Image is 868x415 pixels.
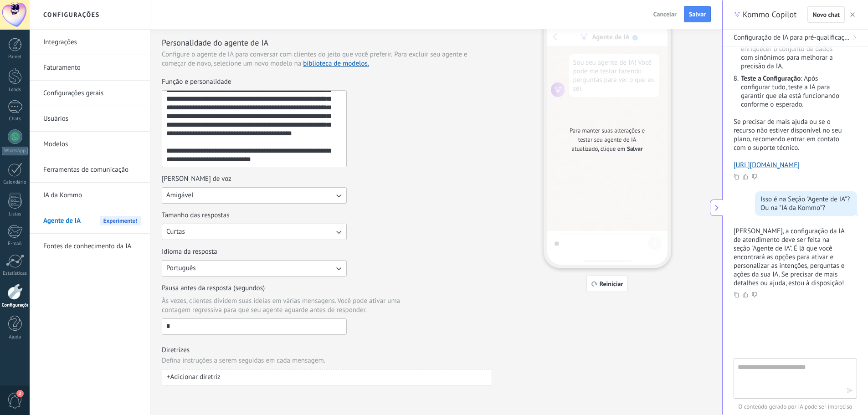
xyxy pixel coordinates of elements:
[743,9,796,20] span: Kommo Copilot
[16,390,24,397] span: 2
[43,106,141,132] a: Usuários
[30,81,150,106] li: Configurações gerais
[2,179,28,185] div: Calendário
[162,260,347,277] button: Idioma da resposta
[162,369,492,385] button: +Adicionar diretriz
[586,276,628,292] button: Reiniciar
[162,247,217,256] span: Idioma da resposta
[43,81,141,106] a: Configurações gerais
[30,55,150,81] li: Faturamento
[760,195,852,212] div: Isso é na Seção "Agente de IA"? Ou na "IA da Kommo"?
[167,373,221,382] span: + Adicionar diretriz
[162,50,392,59] span: Configure o agente de IA para conversar com clientes do jeito que você preferir.
[2,54,28,60] div: Painel
[570,127,645,153] span: Para manter suas alterações e testar seu agente de IA atualizado, clique em
[43,30,141,55] a: Integrações
[734,402,857,411] span: O conteúdo gerado por IA pode ser impreciso
[162,50,467,68] span: Para excluir seu agente e começar de novo, selecione um novo modelo na
[162,284,265,293] span: Pausa antes da resposta (segundos)
[30,234,150,259] li: Fontes de conhecimento da IA
[162,187,347,204] button: [PERSON_NAME] de voz
[684,6,711,22] button: Salvar
[162,174,231,184] span: [PERSON_NAME] de voz
[162,319,346,333] input: Pausa antes da resposta (segundos)Às vezes, clientes dividem suas ideias em várias mensagens. Voc...
[741,27,846,71] p: : Considere ativar a função de enriquecer o conjunto de dados com sinônimos para melhorar a preci...
[2,271,28,277] div: Estatísticas
[689,11,706,17] span: Salvar
[43,208,141,234] a: Agente de IAExperimente!
[100,216,141,225] span: Experimente!
[2,211,28,217] div: Listas
[43,132,141,157] a: Modelos
[741,74,801,83] strong: Teste a Configuração
[2,147,28,155] div: WhatsApp
[812,11,840,18] span: Novo chat
[734,227,846,287] p: [PERSON_NAME], a configuração da IA de atendimento deve ser feita na seção "Agente de IA". É lá q...
[723,30,868,46] button: Configuração de IA para pré-qualificação de leads na Kommo
[2,302,28,308] div: Configurações
[627,144,642,154] span: Salvar
[162,356,325,365] span: Defina instruções a serem seguidas em cada mensagem.
[30,132,150,157] li: Modelos
[2,87,28,93] div: Leads
[30,183,150,208] li: IA da Kommo
[734,118,846,152] p: Se precisar de mais ajuda ou se o recurso não estiver disponível no seu plano, recomendo entrar e...
[600,281,623,287] span: Reiniciar
[43,234,141,259] a: Fontes de conhecimento da IA
[2,116,28,122] div: Chats
[741,74,846,109] p: : Após configurar tudo, teste a IA para garantir que ela está funcionando conforme o esperado.
[162,37,492,48] h3: Personalidade do agente de IA
[162,77,231,87] span: Função e personalidade
[2,334,28,340] div: Ajuda
[807,6,845,23] button: Novo chat
[43,183,141,208] a: IA da Kommo
[162,297,401,315] span: Às vezes, clientes dividem suas ideias em várias mensagens. Você pode ativar uma contagem regress...
[2,241,28,247] div: E-mail
[162,91,344,167] textarea: Função e personalidade
[162,224,347,240] button: Tamanho das respostas
[734,33,850,42] span: Configuração de IA para pré-qualificação de leads na Kommo
[30,157,150,183] li: Ferramentas de comunicação
[166,264,196,273] span: Português
[166,191,194,200] span: Amigável
[649,7,681,21] button: Cancelar
[43,55,141,81] a: Faturamento
[166,227,185,236] span: Curtas
[30,208,150,234] li: Agente de IA
[734,161,800,169] a: [URL][DOMAIN_NAME]
[162,346,492,354] h3: Diretrizes
[43,157,141,183] a: Ferramentas de comunicação
[43,208,81,234] span: Agente de IA
[30,30,150,55] li: Integrações
[653,11,677,17] span: Cancelar
[162,211,229,220] span: Tamanho das respostas
[303,59,369,68] a: biblioteca de modelos.
[30,106,150,132] li: Usuários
